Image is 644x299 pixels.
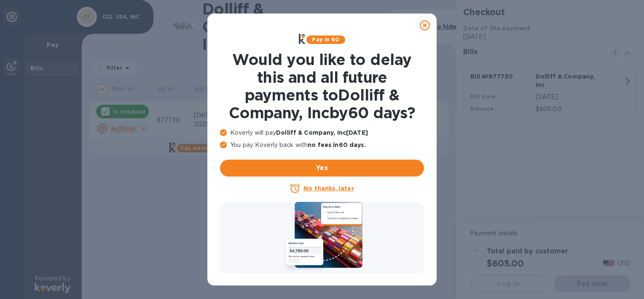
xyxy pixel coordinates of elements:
[220,51,424,122] h1: Would you like to delay this and all future payments to Dolliff & Company, Inc by 60 days ?
[308,141,365,148] b: no fees in 60 days .
[220,128,424,137] p: Koverly will pay
[220,141,424,149] p: You pay Koverly back with
[227,163,417,173] span: Yes
[276,129,368,136] b: Dolliff & Company, Inc [DATE]
[312,36,339,43] b: Pay in 60
[220,160,424,177] button: Yes
[303,185,354,192] u: No thanks, later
